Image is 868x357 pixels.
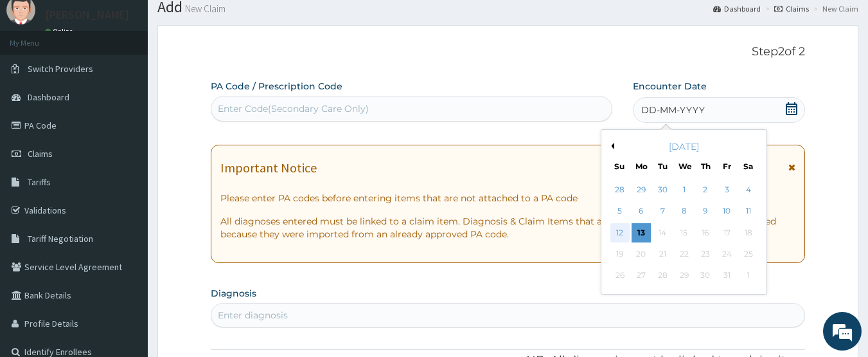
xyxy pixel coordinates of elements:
a: Claims [774,3,809,14]
div: Not available Thursday, October 30th, 2025 [696,266,715,286]
span: Claims [28,148,53,160]
div: Choose Sunday, October 5th, 2025 [610,202,630,221]
div: Choose Thursday, October 9th, 2025 [696,202,715,221]
div: Choose Wednesday, October 8th, 2025 [675,202,694,221]
label: Diagnosis [211,287,256,300]
div: Choose Wednesday, October 1st, 2025 [675,180,694,199]
div: Not available Wednesday, October 22nd, 2025 [675,244,694,264]
div: Not available Thursday, October 23rd, 2025 [696,244,715,264]
div: Choose Saturday, October 4th, 2025 [739,180,758,199]
div: Not available Tuesday, October 21st, 2025 [653,244,673,264]
div: Choose Friday, October 10th, 2025 [717,202,736,221]
p: [PERSON_NAME] [45,9,129,21]
div: Not available Tuesday, October 28th, 2025 [653,266,673,286]
div: Th [700,161,711,172]
span: Tariff Negotiation [28,233,93,244]
div: Not available Sunday, October 19th, 2025 [610,244,630,264]
div: Enter Code(Secondary Care Only) [218,102,369,115]
span: Tariffs [28,176,51,188]
li: New Claim [810,3,858,14]
div: Choose Monday, October 6th, 2025 [632,202,651,221]
div: Not available Friday, October 31st, 2025 [717,266,736,286]
div: Su [614,161,625,172]
div: Choose Saturday, October 11th, 2025 [739,202,758,221]
p: Please enter PA codes before entering items that are not attached to a PA code [220,192,796,205]
p: Step 2 of 2 [211,45,806,59]
div: Not available Saturday, November 1st, 2025 [739,266,758,286]
a: Dashboard [713,3,761,14]
div: Choose Tuesday, October 7th, 2025 [653,202,673,221]
div: Choose Sunday, October 12th, 2025 [610,223,630,243]
div: Mo [635,161,646,172]
div: Not available Tuesday, October 14th, 2025 [653,223,673,243]
p: All diagnoses entered must be linked to a claim item. Diagnosis & Claim Items that are visible bu... [220,215,796,241]
div: Choose Monday, October 13th, 2025 [632,223,651,243]
div: Sa [743,161,754,172]
div: Choose Sunday, September 28th, 2025 [610,180,630,199]
h1: Important Notice [220,161,317,175]
div: month 2025-10 [609,179,759,287]
div: Choose Tuesday, September 30th, 2025 [653,180,673,199]
div: Not available Thursday, October 16th, 2025 [696,223,715,243]
div: Not available Friday, October 24th, 2025 [717,244,736,264]
div: Tu [657,161,668,172]
span: Switch Providers [28,63,93,75]
div: Choose Thursday, October 2nd, 2025 [696,180,715,199]
span: Dashboard [28,91,69,103]
div: Enter diagnosis [218,309,288,322]
div: Not available Monday, October 20th, 2025 [632,244,651,264]
div: [DATE] [607,140,761,153]
div: Not available Wednesday, October 29th, 2025 [675,266,694,286]
span: We're online! [75,100,177,230]
span: DD-MM-YYYY [641,104,705,116]
small: New Claim [182,4,226,14]
div: Fr [722,161,732,172]
div: Not available Wednesday, October 15th, 2025 [675,223,694,243]
div: Not available Saturday, October 18th, 2025 [739,223,758,243]
div: Not available Saturday, October 25th, 2025 [739,244,758,264]
textarea: Type your message and hit 'Enter' [6,228,245,273]
div: Minimize live chat window [211,6,242,37]
div: Not available Monday, October 27th, 2025 [632,266,651,286]
div: Not available Friday, October 17th, 2025 [717,223,736,243]
div: Choose Friday, October 3rd, 2025 [717,180,736,199]
img: d_794563401_company_1708531726252_794563401 [24,64,52,96]
label: Encounter Date [633,80,707,93]
label: PA Code / Prescription Code [211,80,342,93]
div: Not available Sunday, October 26th, 2025 [610,266,630,286]
div: We [678,161,689,172]
div: Chat with us now [67,72,216,89]
a: Online [45,27,76,36]
div: Choose Monday, September 29th, 2025 [632,180,651,199]
button: Previous Month [608,143,614,149]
